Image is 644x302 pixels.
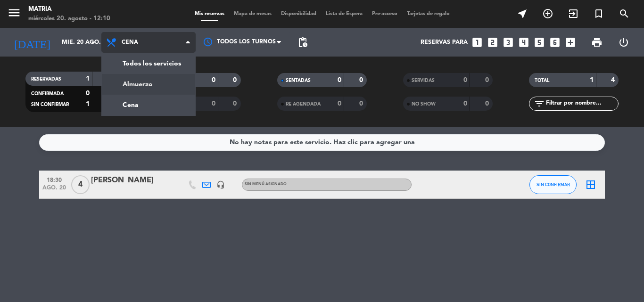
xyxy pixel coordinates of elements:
[102,74,195,95] a: Almuerzo
[216,180,225,189] i: headset_mic
[233,100,239,107] strong: 0
[610,28,637,57] div: LOG OUT
[7,32,57,53] i: [DATE]
[585,179,596,190] i: border_all
[529,175,577,194] button: SIN CONFIRMAR
[485,77,491,83] strong: 0
[31,91,64,96] span: CONFIRMADA
[402,11,454,16] span: Tarjetas de regalo
[412,102,436,106] span: NO SHOW
[230,137,415,148] div: No hay notas para este servicio. Haz clic para agregar una
[276,11,321,16] span: Disponibilidad
[86,90,90,97] strong: 0
[421,39,468,46] span: Reservas para
[359,77,365,83] strong: 0
[338,100,341,107] strong: 0
[102,95,195,115] a: Cena
[367,11,402,16] span: Pre-acceso
[229,11,276,16] span: Mapa de mesas
[86,75,90,82] strong: 1
[568,8,579,19] i: exit_to_app
[590,77,594,83] strong: 1
[338,77,341,83] strong: 0
[549,36,561,49] i: looks_6
[591,37,603,48] span: print
[471,36,483,49] i: looks_one
[86,101,90,107] strong: 1
[412,78,435,83] span: SERVIDAS
[502,36,514,49] i: looks_3
[619,8,630,19] i: search
[286,78,311,83] span: SENTADAS
[7,6,21,20] i: menu
[535,78,549,83] span: TOTAL
[31,102,69,107] span: SIN CONFIRMAR
[212,77,215,83] strong: 0
[71,175,90,194] span: 4
[517,8,528,19] i: near_me
[542,8,553,19] i: add_circle_outline
[286,102,321,106] span: RE AGENDADA
[88,37,99,48] i: arrow_drop_down
[42,185,66,196] span: ago. 20
[359,100,365,107] strong: 0
[545,98,618,109] input: Filtrar por nombre...
[487,36,499,49] i: looks_two
[28,14,110,24] div: miércoles 20. agosto - 12:10
[28,5,110,14] div: MATRIA
[233,77,239,83] strong: 0
[190,11,229,16] span: Mis reservas
[537,182,570,187] span: SIN CONFIRMAR
[42,174,66,185] span: 18:30
[534,98,545,109] i: filter_list
[91,174,171,187] div: [PERSON_NAME]
[593,8,604,19] i: turned_in_not
[564,36,577,49] i: add_box
[618,37,629,48] i: power_settings_new
[463,100,467,107] strong: 0
[31,77,61,82] span: RESERVADAS
[102,53,195,74] a: Todos los servicios
[7,6,21,23] button: menu
[533,36,545,49] i: looks_5
[212,100,215,107] strong: 0
[518,36,530,49] i: looks_4
[611,77,617,83] strong: 4
[321,11,367,16] span: Lista de Espera
[297,37,308,48] span: pending_actions
[485,100,491,107] strong: 0
[245,182,287,186] span: Sin menú asignado
[122,39,138,46] span: Cena
[463,77,467,83] strong: 0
